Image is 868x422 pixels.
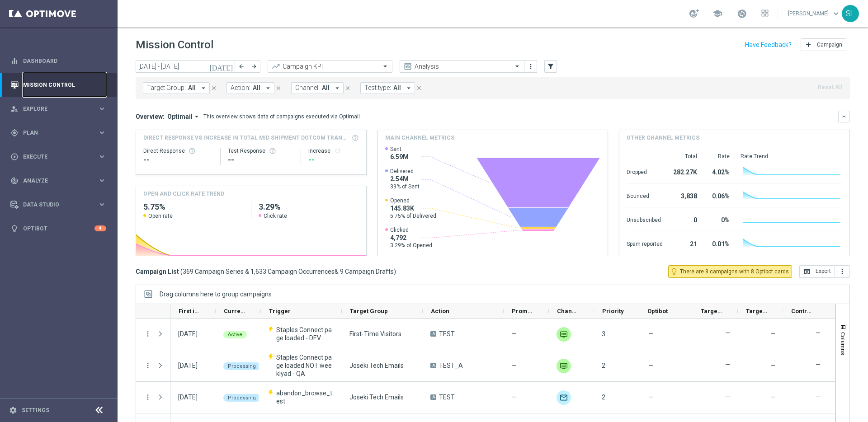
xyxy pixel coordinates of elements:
[98,200,106,209] i: keyboard_arrow_right
[10,216,106,240] div: Optibot
[431,308,449,314] span: Action
[799,265,835,278] button: open_in_browser Export
[803,268,811,275] i: open_in_browser
[400,60,524,73] ng-select: Analysis
[180,267,183,276] span: (
[322,84,330,92] span: All
[308,147,359,155] div: Increase
[224,308,245,314] span: Current Status
[10,57,19,65] i: equalizer
[627,212,663,226] div: Unsubscribed
[557,390,571,405] img: Optimail
[223,361,260,370] colored-tag: Processing
[799,267,850,275] multiple-options-button: Export to CSV
[10,129,98,137] div: Plan
[708,153,730,160] div: Rate
[295,84,320,92] span: Channel:
[276,389,334,405] span: abandon_browse_test
[209,62,234,70] i: [DATE]
[394,267,396,276] span: )
[238,63,245,70] i: arrow_back
[405,84,413,92] i: arrow_drop_down
[193,113,201,121] i: arrow_drop_down
[544,60,557,73] button: filter_alt
[143,82,210,94] button: Target Group: All arrow_drop_down
[10,201,107,208] div: Data Studio keyboard_arrow_right
[512,308,533,314] span: Promotions
[10,73,106,97] div: Mission Control
[10,177,98,185] div: Analyze
[840,332,847,355] span: Columns
[143,190,224,198] h4: OPEN AND CLICK RATE TREND
[627,236,663,250] div: Spam reported
[393,84,401,92] span: All
[511,361,516,370] span: —
[360,82,415,94] button: Test type: All arrow_drop_down
[390,242,432,249] span: 3.29% of Opened
[511,330,516,338] span: —
[602,330,605,338] span: 3
[557,308,579,314] span: Channel
[649,361,654,370] span: —
[430,363,436,368] span: A
[136,319,170,350] div: Press SPACE to select this row.
[228,155,293,165] div: --
[816,329,821,337] label: —
[725,329,730,337] label: —
[10,177,19,185] i: track_changes
[223,393,260,402] colored-tag: Processing
[547,62,555,70] i: filter_alt
[787,7,842,20] a: [PERSON_NAME]keyboard_arrow_down
[143,202,244,212] h2: 5.75%
[143,155,213,165] div: --
[770,362,775,369] span: —
[390,183,420,190] span: 39% of Sent
[276,326,334,342] span: Staples Connect page loaded - DEV
[10,177,107,184] div: track_changes Analyze keyboard_arrow_right
[334,147,341,155] button: refresh
[390,226,432,234] span: Clicked
[439,393,455,401] span: TEST
[23,154,98,159] span: Execute
[674,188,697,202] div: 3,838
[144,393,152,401] button: more_vert
[557,359,571,373] img: Webpage Pop-up
[801,38,846,51] button: add Campaign
[274,83,283,93] button: close
[167,113,193,121] span: Optimail
[10,201,98,209] div: Data Studio
[390,175,420,183] span: 2.54M
[179,308,200,314] span: First in Range
[10,81,107,89] button: Mission Control
[228,363,256,369] span: Processing
[23,130,98,136] span: Plan
[143,134,349,142] span: Direct Response VS Increase In Total Mid Shipment Dotcom Transaction Amount
[344,85,351,91] i: close
[670,267,678,276] i: lightbulb_outline
[144,330,152,338] button: more_vert
[264,212,287,220] span: Click rate
[160,291,272,298] span: Drag columns here to group campaigns
[674,153,697,160] div: Total
[770,394,775,401] span: —
[602,362,605,369] span: 2
[725,392,730,400] label: —
[674,164,697,178] div: 282.27K
[741,153,842,160] div: Rate Trend
[350,308,388,314] span: Target Group
[10,225,19,233] i: lightbulb
[526,61,535,72] button: more_vert
[259,202,359,212] h2: 3.29%
[23,106,98,112] span: Explore
[770,330,775,338] span: —
[308,155,359,165] div: --
[390,168,420,175] span: Delivered
[10,153,107,160] button: play_circle_outline Execute keyboard_arrow_right
[23,73,106,97] a: Mission Control
[335,268,339,275] span: &
[136,38,213,52] h1: Mission Control
[210,83,218,93] button: close
[835,265,850,278] button: more_vert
